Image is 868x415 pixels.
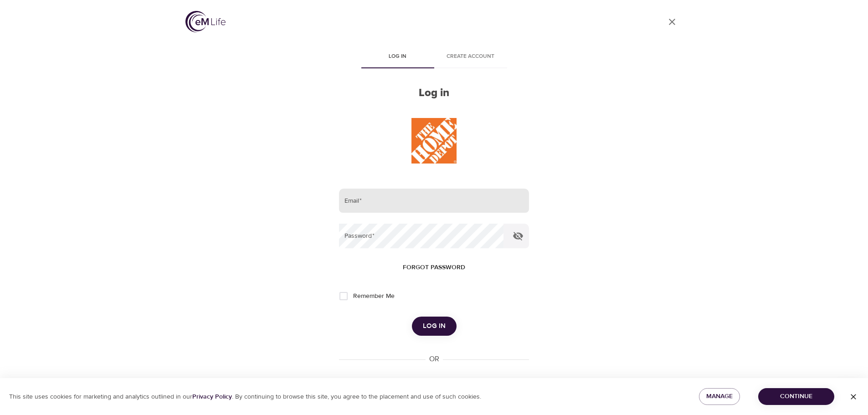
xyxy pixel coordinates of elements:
img: THD%20Logo.JPG [411,118,457,164]
span: Remember Me [353,292,395,301]
button: Forgot password [399,259,469,276]
span: Manage [706,391,733,402]
span: Log in [367,52,429,61]
span: Continue [765,391,827,402]
button: Log in [412,317,457,336]
h2: Log in [339,87,529,100]
button: Continue [758,388,834,405]
a: Privacy Policy [192,393,232,401]
span: Forgot password [403,262,465,273]
div: disabled tabs example [339,46,529,68]
button: Manage [699,388,740,405]
span: Create account [440,52,502,61]
div: OR [426,354,443,364]
a: close [661,11,683,33]
img: logo [185,11,226,32]
span: Log in [423,320,446,332]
